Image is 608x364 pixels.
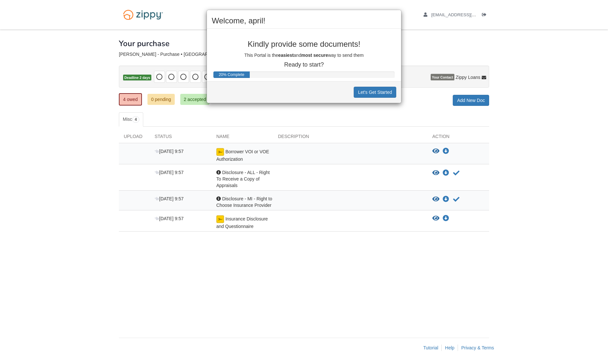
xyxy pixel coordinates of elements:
p: Ready to start? [212,62,396,68]
h2: Welcome, april! [212,17,396,25]
b: most secure [301,53,328,58]
p: This Portal is the and way to send them [212,52,396,58]
div: Progress Bar [213,71,250,78]
button: Let's Get Started [354,87,396,98]
b: easiest [278,53,294,58]
p: Kindly provide some documents! [212,40,396,48]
